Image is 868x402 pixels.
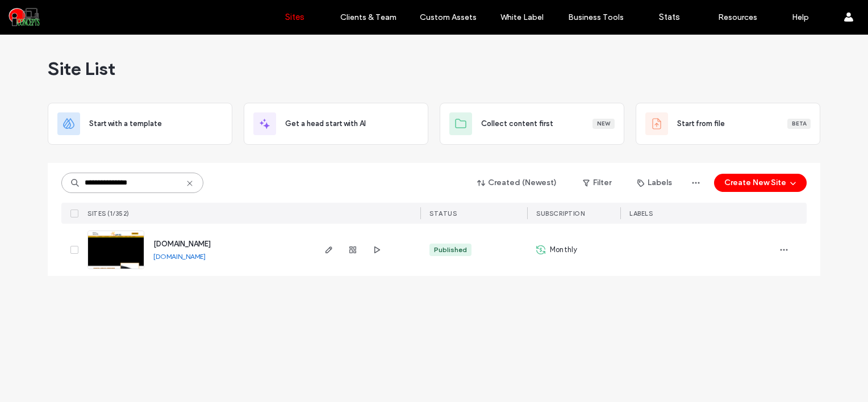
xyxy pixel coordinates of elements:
[714,174,807,192] button: Create New Site
[550,244,577,256] span: Monthly
[627,174,682,192] button: Labels
[440,103,624,145] div: Collect content firstNew
[285,118,366,129] span: Get a head start with AI
[153,240,211,248] a: [DOMAIN_NAME]
[87,210,130,217] span: SITES (1/352)
[429,210,457,217] span: STATUS
[285,12,304,22] label: Sites
[420,12,477,22] label: Custom Assets
[340,12,397,22] label: Clients & Team
[536,210,585,217] span: SUBSCRIPTION
[571,174,623,192] button: Filter
[787,119,811,129] div: Beta
[48,57,115,80] span: Site List
[592,119,615,129] div: New
[481,118,553,129] span: Collect content first
[659,12,680,22] label: Stats
[636,103,820,145] div: Start from fileBeta
[89,118,162,129] span: Start with a template
[718,12,757,22] label: Resources
[48,103,232,145] div: Start with a template
[26,8,49,18] span: Help
[677,118,725,129] span: Start from file
[500,12,544,22] label: White Label
[568,12,624,22] label: Business Tools
[244,103,428,145] div: Get a head start with AI
[153,252,206,261] a: [DOMAIN_NAME]
[468,174,567,192] button: Created (Newest)
[792,12,809,22] label: Help
[434,245,467,255] div: Published
[629,210,653,217] span: LABELS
